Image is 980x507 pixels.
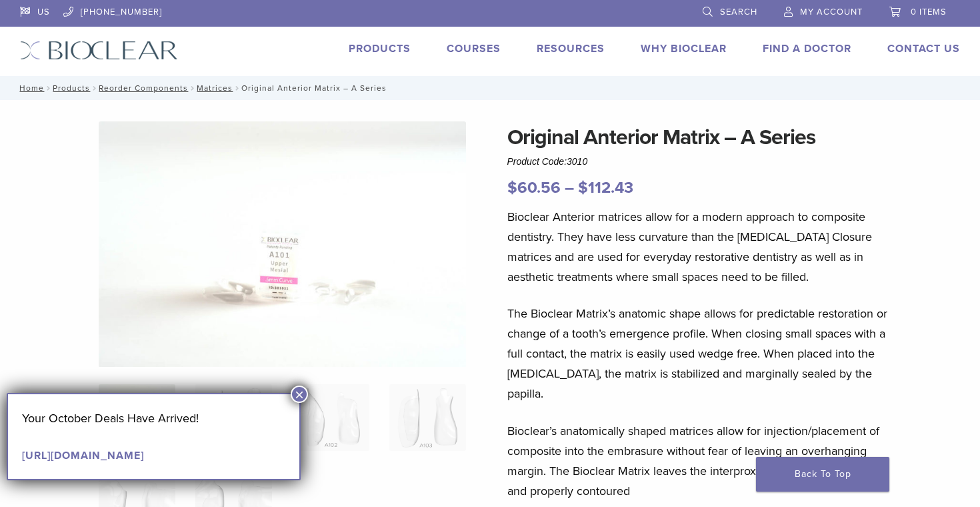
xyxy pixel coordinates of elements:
span: – [565,178,574,197]
span: Product Code: [507,156,588,167]
span: Search [720,7,757,17]
span: $ [578,178,588,197]
span: / [90,85,99,91]
a: [URL][DOMAIN_NAME] [22,449,144,462]
img: Anterior-Original-A-Series-Matrices-324x324.jpg [99,384,175,451]
bdi: 112.43 [578,178,633,197]
a: Back To Top [756,457,889,492]
a: Matrices [197,83,233,93]
a: Find A Doctor [763,42,851,55]
a: Courses [447,42,501,55]
a: Reorder Components [99,83,188,93]
a: Resources [537,42,605,55]
img: Original Anterior Matrix - A Series - Image 3 [292,384,369,451]
p: Your October Deals Have Arrived! [22,408,285,428]
p: Bioclear Anterior matrices allow for a modern approach to composite dentistry. They have less cur... [507,207,899,287]
span: / [44,85,53,91]
img: Bioclear [20,41,178,60]
img: Original Anterior Matrix - A Series - Image 2 [195,384,272,451]
a: Contact Us [887,42,960,55]
a: Home [15,83,44,93]
span: / [188,85,197,91]
span: 0 items [911,7,947,17]
a: Why Bioclear [641,42,727,55]
nav: Original Anterior Matrix – A Series [10,76,970,100]
span: $ [507,178,517,197]
bdi: 60.56 [507,178,561,197]
p: Bioclear’s anatomically shaped matrices allow for injection/placement of composite into the embra... [507,421,899,501]
span: My Account [800,7,863,17]
img: Original Anterior Matrix - A Series - Image 4 [389,384,466,451]
a: Products [349,42,411,55]
p: The Bioclear Matrix’s anatomic shape allows for predictable restoration or change of a tooth’s em... [507,304,899,404]
span: / [233,85,241,91]
h1: Original Anterior Matrix – A Series [507,121,899,153]
a: Products [53,83,90,93]
img: Anterior Original A Series Matrices [99,121,467,368]
span: 3010 [567,156,587,167]
button: Close [291,386,308,403]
